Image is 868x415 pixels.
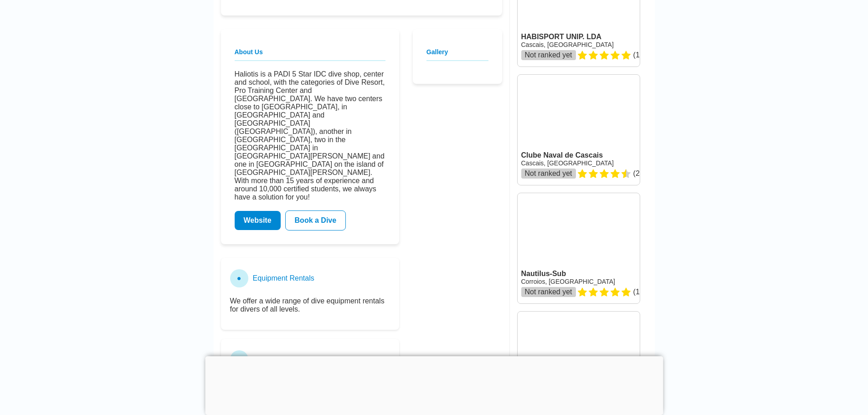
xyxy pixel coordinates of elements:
[285,210,346,231] a: Book a Dive
[521,278,615,285] a: Corroios, [GEOGRAPHIC_DATA]
[426,48,488,61] h2: Gallery
[253,355,286,364] h3: Dive Sites
[205,356,663,413] iframe: Advertisement
[235,70,385,201] p: Haliotis is a PADI 5 Star IDC dive shop, center and school, with the categories of Dive Resort, P...
[235,211,281,230] a: Website
[230,350,248,369] div: ●
[235,48,385,61] h2: About Us
[230,269,248,287] div: ●
[230,297,390,313] p: We offer a wide range of dive equipment rentals for divers of all levels.
[253,274,314,282] h3: Equipment Rentals
[521,159,614,167] a: Cascais, [GEOGRAPHIC_DATA]
[521,41,614,48] a: Cascais, [GEOGRAPHIC_DATA]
